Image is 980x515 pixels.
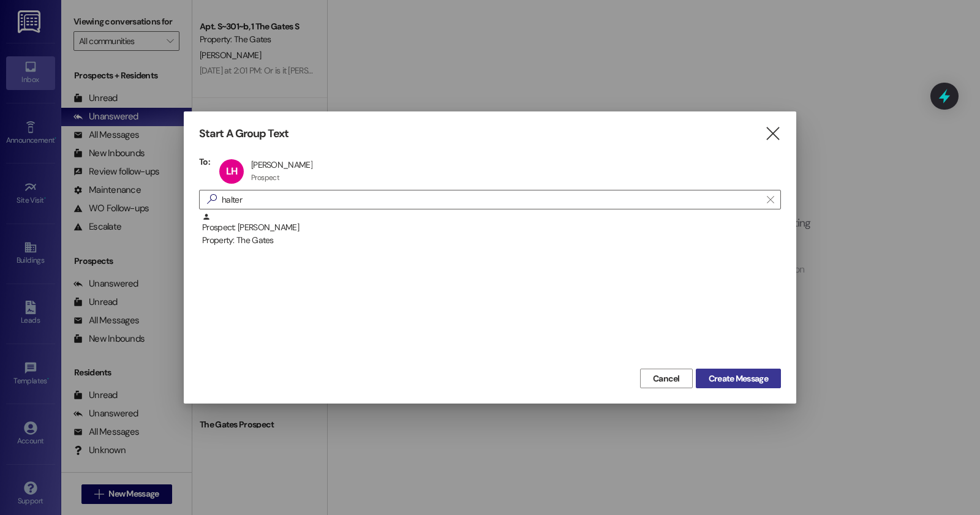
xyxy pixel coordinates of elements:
[653,372,680,385] span: Cancel
[222,191,761,208] input: Search for any contact or apartment
[251,173,279,182] div: Prospect
[251,159,312,170] div: [PERSON_NAME]
[199,156,210,167] h3: To:
[640,369,693,388] button: Cancel
[202,212,781,247] div: Prospect: [PERSON_NAME]
[709,372,768,385] span: Create Message
[202,234,781,247] div: Property: The Gates
[761,190,780,209] button: Clear text
[226,165,237,178] span: LH
[199,212,781,243] div: Prospect: [PERSON_NAME]Property: The Gates
[767,195,774,205] i: 
[202,193,222,206] i: 
[696,369,781,388] button: Create Message
[199,127,288,141] h3: Start A Group Text
[764,127,781,140] i: 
